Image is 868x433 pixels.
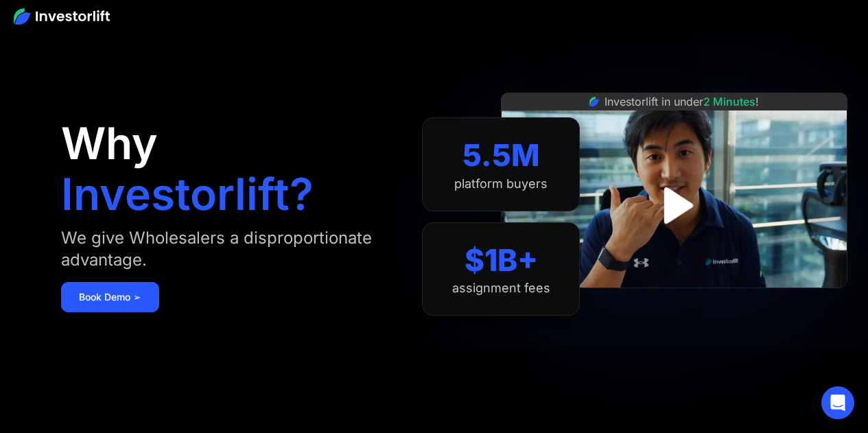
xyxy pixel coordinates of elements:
div: platform buyers [454,176,548,191]
span: 2 Minutes [703,95,755,108]
iframe: Customer reviews powered by Trustpilot [572,295,777,312]
a: open lightbox [644,175,705,236]
div: We give Wholesalers a disproportionate advantage. [61,227,395,271]
h1: Investorlift? [61,172,314,216]
div: Investorlift in under ! [605,93,759,110]
div: $1B+ [465,242,538,279]
a: Book Demo ➢ [61,282,159,312]
div: 5.5M [462,137,540,174]
div: assignment fees [452,281,550,296]
h1: Why [61,121,158,165]
div: Open Intercom Messenger [821,386,854,419]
